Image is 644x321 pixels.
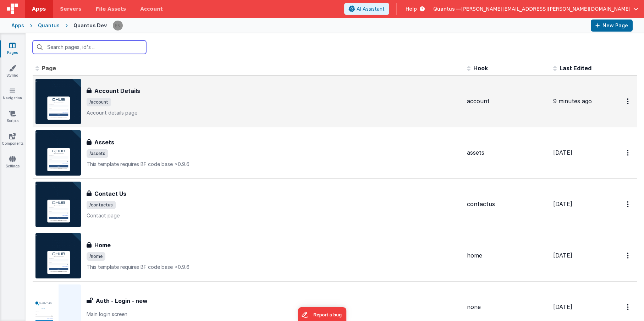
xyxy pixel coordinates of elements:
span: Hook [473,65,488,72]
div: assets [467,149,547,157]
h3: Home [94,241,111,249]
div: account [467,97,547,105]
div: contactus [467,200,547,208]
button: AI Assistant [344,3,389,15]
button: Options [623,197,634,211]
span: AI Assistant [357,5,385,12]
h3: Auth - Login - new [96,297,148,305]
span: 9 minutes ago [553,98,592,105]
h3: Account Details [94,87,140,95]
span: Help [406,5,417,12]
div: Quantus Dev [73,22,107,29]
div: home [467,251,547,260]
span: /assets [87,149,108,158]
span: [DATE] [553,200,572,207]
button: Options [623,94,634,109]
span: Page [42,65,56,72]
div: none [467,303,547,311]
span: /contactus [87,201,116,209]
span: File Assets [96,5,126,12]
p: This template requires BF code base >0.9.6 [87,161,461,168]
span: [DATE] [553,252,572,259]
button: Quantus — [PERSON_NAME][EMAIL_ADDRESS][PERSON_NAME][DOMAIN_NAME] [433,5,638,12]
span: Last Edited [560,65,591,72]
input: Search pages, id's ... [33,40,146,54]
span: Quantus — [433,5,461,12]
span: [DATE] [553,149,572,156]
p: This template requires BF code base >0.9.6 [87,264,461,271]
img: 2445f8d87038429357ee99e9bdfcd63a [113,21,123,31]
span: Apps [32,5,46,12]
p: Account details page [87,109,461,116]
button: Options [623,300,634,314]
div: Apps [11,22,24,29]
span: /account [87,98,111,106]
div: Quantus [38,22,60,29]
p: Main login screen [87,311,461,318]
h3: Contact Us [94,189,126,198]
span: [DATE] [553,303,572,310]
button: New Page [591,20,633,32]
span: /home [87,252,105,261]
span: [PERSON_NAME][EMAIL_ADDRESS][PERSON_NAME][DOMAIN_NAME] [461,5,631,12]
button: Options [623,248,634,263]
button: Options [623,145,634,160]
p: Contact page [87,212,461,219]
h3: Assets [94,138,114,146]
span: Servers [60,5,81,12]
